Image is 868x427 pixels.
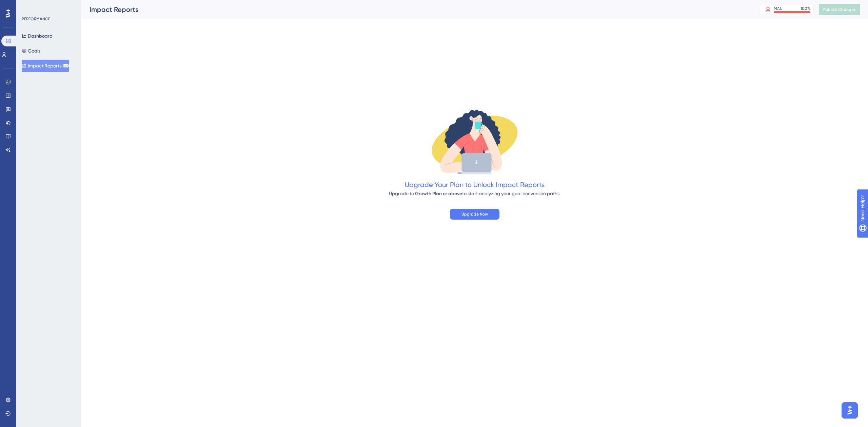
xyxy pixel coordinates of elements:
button: Impact ReportsBETA [22,60,69,72]
span: Upgrade Your Plan to Unlock Impact Reports [405,181,545,189]
div: PERFORMANCE [22,16,50,22]
span: Upgrade Now [461,211,488,217]
button: Dashboard [22,30,53,42]
span: Publish Changes [823,7,856,12]
span: Growth Plan or above [415,191,462,197]
div: 100 % [801,6,810,11]
button: Publish Changes [819,4,860,15]
div: Impact Reports [90,5,743,14]
span: Upgrade to to start analyzing your goal conversion paths. [389,191,560,196]
button: Goals [22,45,40,57]
iframe: UserGuiding AI Assistant Launcher [840,400,860,421]
div: BETA [63,64,69,67]
span: Need Help? [16,2,42,10]
div: MAU [774,6,783,11]
button: Upgrade Now [450,209,499,220]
